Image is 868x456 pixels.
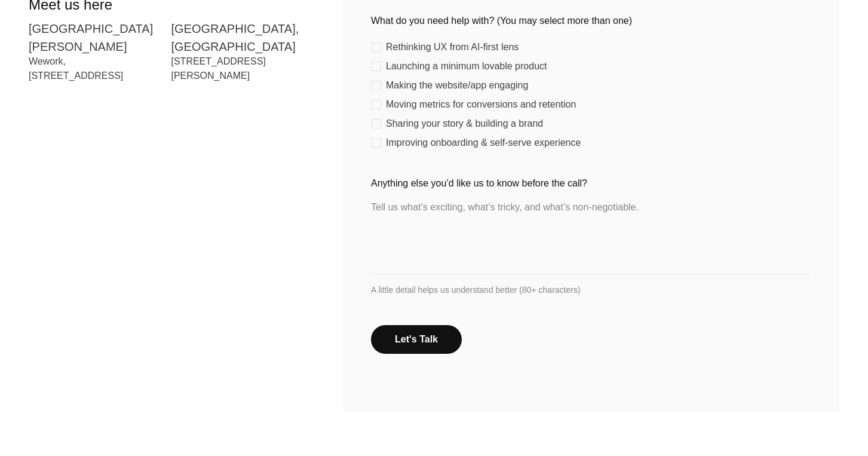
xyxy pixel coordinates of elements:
span: Moving metrics for conversions and retention [386,101,576,108]
div: Wework, [STREET_ADDRESS] [29,58,162,79]
div: [GEOGRAPHIC_DATA], [GEOGRAPHIC_DATA] [171,25,305,51]
label: Anything else you’d like us to know before the call? [371,176,811,191]
span: Sharing your story & building a brand [386,120,543,127]
div: [GEOGRAPHIC_DATA][PERSON_NAME] [29,25,162,51]
div: [STREET_ADDRESS][PERSON_NAME] [171,58,305,79]
span: Improving onboarding & self-serve experience [386,139,581,146]
span: Rethinking UX from AI-first lens [386,44,519,51]
span: Making the website/app engaging [386,82,528,89]
input: Let's Talk [371,325,462,354]
label: What do you need help with? (You may select more than one) [371,14,811,28]
div: A little detail helps us understand better (80+ characters) [371,284,811,296]
span: Launching a minimum lovable product [386,63,547,70]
